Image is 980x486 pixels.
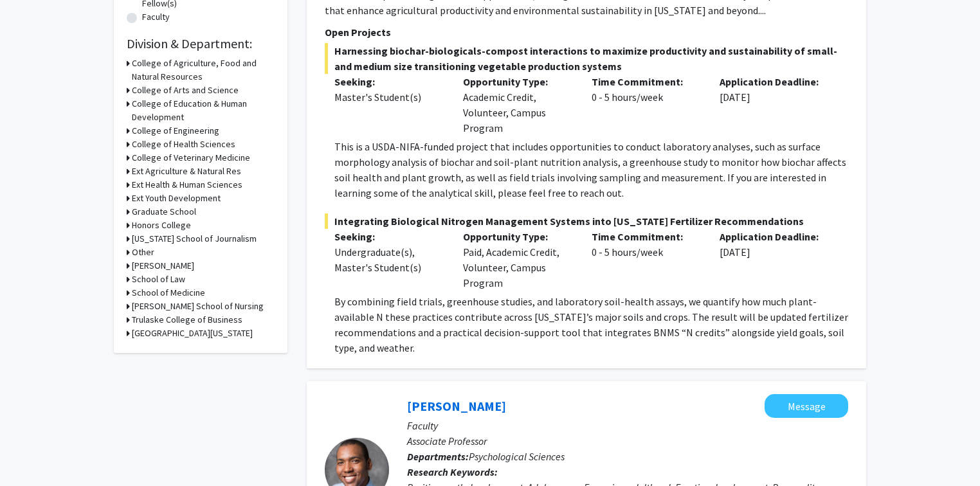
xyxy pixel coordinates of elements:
h3: College of Agriculture, Food and Natural Resources [132,57,275,84]
p: Time Commitment: [592,74,701,89]
button: Message Jordan Booker [765,394,848,418]
b: Research Keywords: [407,465,498,478]
label: Faculty [142,10,170,24]
div: Master's Student(s) [334,89,444,105]
h3: College of Arts and Science [132,84,239,97]
p: Seeking: [334,229,444,244]
div: [DATE] [710,229,839,291]
div: Undergraduate(s), Master's Student(s) [334,244,444,275]
p: Application Deadline: [720,74,829,89]
h3: [PERSON_NAME] [132,259,194,273]
span: Psychological Sciences [469,450,565,463]
p: Opportunity Type: [463,74,572,89]
div: 0 - 5 hours/week [582,229,711,291]
p: Opportunity Type: [463,229,572,244]
h3: Ext Youth Development [132,192,221,205]
h3: Honors College [132,219,191,232]
p: Open Projects [325,24,848,40]
h3: [PERSON_NAME] School of Nursing [132,300,264,313]
h3: Ext Agriculture & Natural Res [132,165,241,178]
h3: College of Veterinary Medicine [132,151,250,165]
h3: School of Medicine [132,286,205,300]
h3: Other [132,246,154,259]
p: This is a USDA-NIFA-funded project that includes opportunities to conduct laboratory analyses, su... [334,139,848,201]
div: [DATE] [710,74,839,136]
p: Time Commitment: [592,229,701,244]
h3: Graduate School [132,205,196,219]
p: Application Deadline: [720,229,829,244]
div: 0 - 5 hours/week [582,74,711,136]
h3: College of Education & Human Development [132,97,275,124]
p: By combining field trials, greenhouse studies, and laboratory soil-health assays, we quantify how... [334,294,848,355]
h3: Trulaske College of Business [132,313,242,327]
h3: School of Law [132,273,185,286]
h3: Ext Health & Human Sciences [132,178,242,192]
div: Paid, Academic Credit, Volunteer, Campus Program [453,229,582,291]
span: Integrating Biological Nitrogen Management Systems into [US_STATE] Fertilizer Recommendations [325,213,848,229]
a: [PERSON_NAME] [407,398,506,414]
h3: College of Engineering [132,124,219,138]
b: Departments: [407,450,469,463]
p: Seeking: [334,74,444,89]
h2: Division & Department: [127,36,275,51]
h3: [US_STATE] School of Journalism [132,232,257,246]
p: Faculty [407,418,848,433]
div: Academic Credit, Volunteer, Campus Program [453,74,582,136]
span: Harnessing biochar-biologicals-compost interactions to maximize productivity and sustainability o... [325,43,848,74]
p: Associate Professor [407,433,848,449]
h3: [GEOGRAPHIC_DATA][US_STATE] [132,327,253,340]
h3: College of Health Sciences [132,138,235,151]
iframe: Chat [10,428,55,476]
